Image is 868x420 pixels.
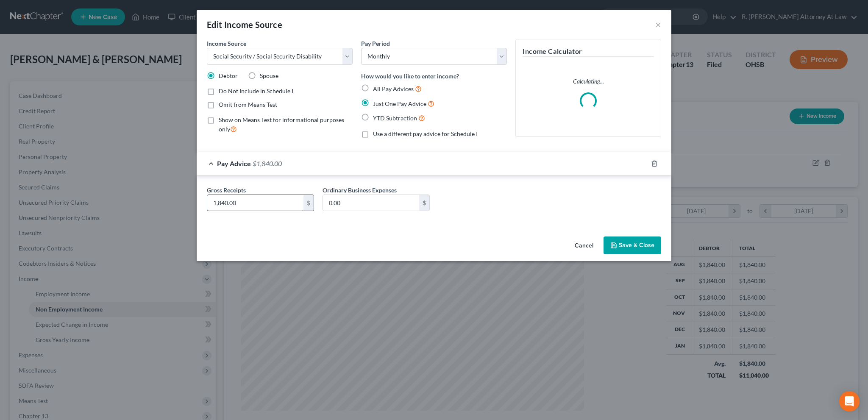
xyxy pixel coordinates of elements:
[207,19,282,31] div: Edit Income Source
[604,236,661,254] button: Save & Close
[253,159,282,167] span: $1,840.00
[655,19,661,30] button: ×
[361,72,459,81] label: How would you like to enter income?
[419,195,429,211] div: $
[207,195,303,211] input: 0.00
[373,85,414,92] span: All Pay Advices
[373,100,426,107] span: Just One Pay Advice
[260,72,278,79] span: Spouse
[323,195,419,211] input: 0.00
[373,114,417,122] span: YTD Subtraction
[361,39,390,48] label: Pay Period
[219,116,344,133] span: Show on Means Test for informational purposes only
[523,46,654,57] h5: Income Calculator
[207,40,246,47] span: Income Source
[303,195,314,211] div: $
[523,77,654,86] p: Calculating...
[323,186,397,195] label: Ordinary Business Expenses
[219,72,238,79] span: Debtor
[217,159,251,167] span: Pay Advice
[568,237,600,254] button: Cancel
[219,101,277,108] span: Omit from Means Test
[373,130,478,137] span: Use a different pay advice for Schedule I
[219,87,293,95] span: Do Not Include in Schedule I
[839,391,860,412] div: Open Intercom Messenger
[207,186,246,195] label: Gross Receipts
